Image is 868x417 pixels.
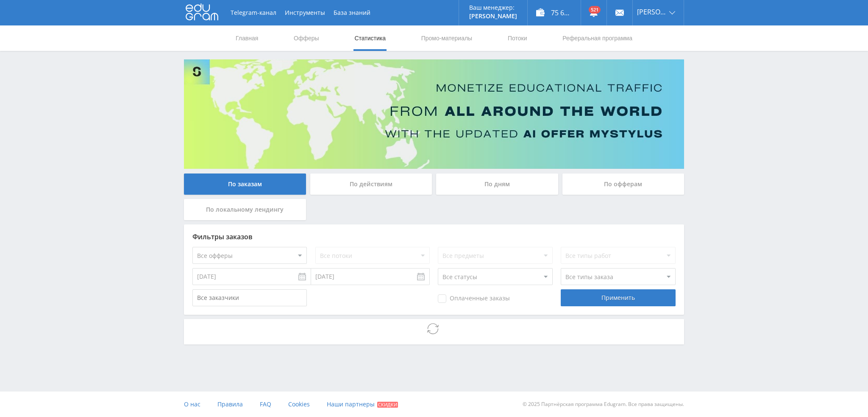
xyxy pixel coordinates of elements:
a: Cookies [288,392,310,417]
a: Статистика [353,25,387,51]
a: Промо-материалы [420,25,473,51]
span: [PERSON_NAME] [637,8,667,15]
span: Cookies [288,400,310,408]
a: Правила [217,392,243,417]
span: Правила [217,400,243,408]
div: По локальному лендингу [184,199,306,220]
a: Потоки [507,25,528,51]
img: Banner [184,59,684,169]
p: [PERSON_NAME] [469,13,517,20]
div: © 2025 Партнёрская программа Edugram. Все права защищены. [438,392,684,417]
div: По дням [436,174,558,195]
a: FAQ [260,392,271,417]
input: Все заказчики [192,289,307,306]
div: По действиям [310,174,432,195]
a: Главная [235,25,259,51]
a: Офферы [293,25,320,51]
a: Реферальная программа [562,25,633,51]
a: О нас [184,392,200,417]
p: Ваш менеджер: [469,4,517,11]
div: Фильтры заказов [192,233,676,241]
span: FAQ [260,400,271,408]
div: По офферам [562,174,684,195]
div: Применить [561,289,675,306]
span: Наши партнеры [327,400,375,408]
span: О нас [184,400,200,408]
div: По заказам [184,174,306,195]
span: Скидки [377,402,398,408]
span: Оплаченные заказы [438,294,510,303]
a: Наши партнеры Скидки [327,392,398,417]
